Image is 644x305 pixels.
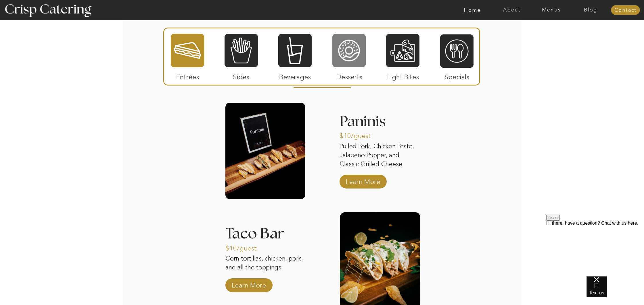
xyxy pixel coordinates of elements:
p: Specials [438,67,476,84]
p: Desserts [330,67,368,84]
p: Corn tortillas, chicken, pork, and all the toppings [225,254,305,282]
a: Learn More [230,275,268,292]
a: Contact [611,7,640,13]
h3: Taco Bar [225,226,305,234]
p: Pulled Pork, Chicken Pesto, Jalapeño Popper, and Classic Grilled Cheese [340,142,419,170]
a: Learn More [344,172,382,189]
p: Beverages [276,67,314,84]
a: Home [453,7,492,13]
p: Light Bites [384,67,422,84]
p: $10/guest [340,126,378,143]
h3: Paninis [340,114,419,133]
a: About [492,7,532,13]
p: $10/guest [225,238,264,255]
p: Entrées [168,67,207,84]
iframe: podium webchat widget bubble [586,276,644,305]
p: Sides [222,67,260,84]
a: Menus [532,7,571,13]
a: Blog [571,7,610,13]
iframe: podium webchat widget prompt [546,215,644,283]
